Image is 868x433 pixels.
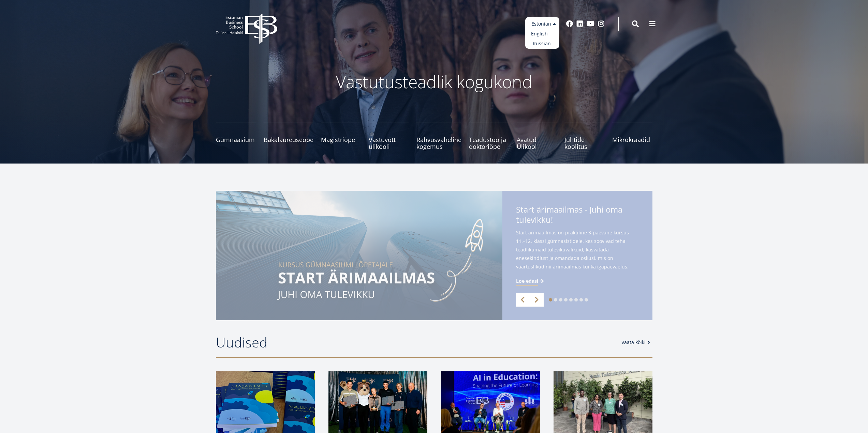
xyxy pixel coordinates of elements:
[576,20,583,27] a: Linkedin
[469,136,509,150] span: Teadustöö ja doktoriõpe
[516,278,538,284] span: Loe edasi
[517,136,557,150] span: Avatud Ülikool
[612,123,652,150] a: Mikrokraadid
[549,298,552,301] a: 1
[216,191,502,320] img: Start arimaailmas
[525,39,559,49] a: Russian
[566,20,573,27] a: Facebook
[587,20,594,27] a: Youtube
[621,339,652,346] a: Vaata kõiki
[516,228,639,271] span: Start ärimaailmas on praktiline 3-päevane kursus 11.–12. klassi gümnasistidele, kes soovivad teha...
[216,334,615,351] h2: Uudised
[321,136,361,143] span: Magistriõpe
[516,278,545,284] a: Loe edasi
[517,123,557,150] a: Avatud Ülikool
[564,136,605,150] span: Juhtide koolitus
[469,123,509,150] a: Teadustöö ja doktoriõpe
[564,298,568,301] a: 4
[569,298,573,301] a: 5
[579,298,583,301] a: 7
[216,123,256,150] a: Gümnaasium
[516,215,553,225] span: tulevikku!
[321,123,361,150] a: Magistriõpe
[585,298,588,301] a: 8
[598,20,605,27] a: Instagram
[516,293,530,307] a: Previous
[369,136,409,150] span: Vastuvõtt ülikooli
[216,136,256,143] span: Gümnaasium
[369,123,409,150] a: Vastuvõtt ülikooli
[253,72,615,92] p: Vastutusteadlik kogukond
[559,298,562,301] a: 3
[525,29,559,39] a: English
[264,136,313,143] span: Bakalaureuseõpe
[416,136,461,150] span: Rahvusvaheline kogemus
[564,123,605,150] a: Juhtide koolitus
[574,298,578,301] a: 6
[516,204,639,227] span: Start ärimaailmas - Juhi oma
[612,136,652,143] span: Mikrokraadid
[554,298,557,301] a: 2
[264,123,313,150] a: Bakalaureuseõpe
[416,123,461,150] a: Rahvusvaheline kogemus
[530,293,544,307] a: Next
